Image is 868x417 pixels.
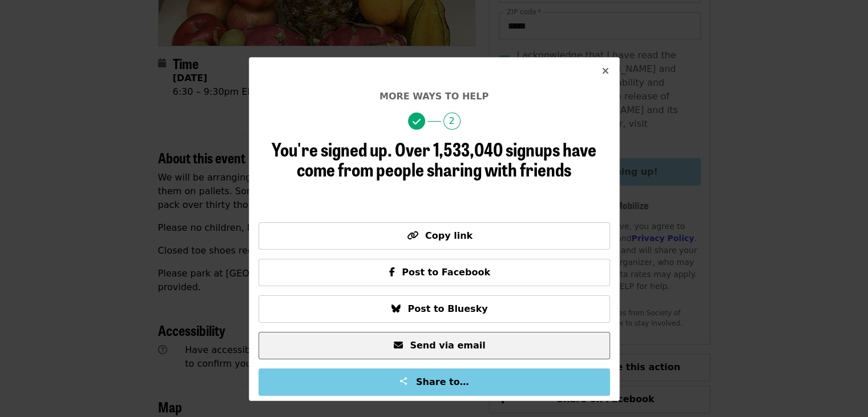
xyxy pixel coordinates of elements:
[407,230,418,241] i: link icon
[259,295,610,323] button: Post to Bluesky
[259,368,610,396] button: Share to…
[259,222,610,250] button: Copy link
[592,58,619,85] button: Close
[389,267,395,278] i: facebook-f icon
[394,340,403,351] i: envelope icon
[297,135,596,182] span: Over 1,533,040 signups have come from people sharing with friends
[416,376,469,387] span: Share to…
[402,267,490,278] span: Post to Facebook
[391,303,401,314] i: bluesky icon
[272,135,392,162] span: You're signed up.
[425,230,473,241] span: Copy link
[443,113,461,130] span: 2
[602,66,609,77] i: times icon
[380,91,488,102] span: More ways to help
[399,376,408,386] img: Share
[259,259,610,286] button: Post to Facebook
[410,340,485,351] span: Send via email
[407,303,487,314] span: Post to Bluesky
[259,332,610,359] button: Send via email
[413,117,421,127] i: check icon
